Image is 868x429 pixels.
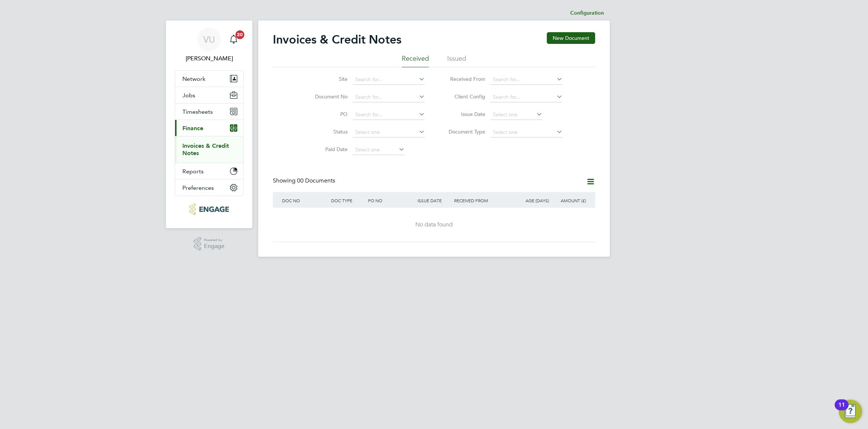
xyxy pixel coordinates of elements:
[175,120,243,136] button: Finance
[297,177,335,184] span: 00 Documents
[189,203,229,215] img: protechltd-logo-retina.png
[838,405,845,414] div: 11
[353,75,425,85] input: Search for...
[175,54,244,63] span: Vicki Upson
[443,93,485,100] label: Client Config
[175,203,244,215] a: Go to home page
[329,192,366,209] div: DOC TYPE
[490,92,563,102] input: Search for...
[353,145,405,155] input: Select one
[204,237,225,243] span: Powered by
[353,127,425,138] input: Select one
[175,136,243,163] div: Finance
[305,76,348,82] label: Site
[280,221,588,229] div: No data found
[182,168,204,175] span: Reports
[280,192,329,209] div: DOC NO
[273,32,401,47] h2: Invoices & Credit Notes
[490,127,563,138] input: Select one
[353,110,425,120] input: Search for...
[839,400,862,423] button: Open Resource Center, 11 new notifications
[305,146,348,153] label: Paid Date
[175,180,243,196] button: Preferences
[175,28,244,63] a: VU[PERSON_NAME]
[182,75,205,82] span: Network
[366,192,415,209] div: PO NO
[182,184,214,191] span: Preferences
[452,192,514,209] div: RECEIVED FROM
[490,110,542,120] input: Select one
[182,108,213,115] span: Timesheets
[182,142,229,157] a: Invoices & Credit Notes
[490,75,563,85] input: Search for...
[514,192,551,209] div: AGE (DAYS)
[443,111,485,117] label: Issue Date
[353,92,425,102] input: Search for...
[416,192,453,209] div: ISSUE DATE
[175,87,243,103] button: Jobs
[551,192,588,209] div: AMOUNT (£)
[175,71,243,87] button: Network
[166,20,252,228] nav: Main navigation
[226,28,241,51] a: 20
[443,76,485,82] label: Received From
[204,243,225,249] span: Engage
[203,35,215,44] span: VU
[443,128,485,135] label: Document Type
[175,163,243,179] button: Reports
[305,111,348,117] label: PO
[305,93,348,100] label: Document No
[547,32,595,44] button: New Document
[235,30,244,39] span: 20
[570,6,604,20] li: Configuration
[182,92,195,99] span: Jobs
[194,237,225,251] a: Powered byEngage
[305,128,348,135] label: Status
[447,54,466,67] li: Issued
[402,54,429,67] li: Received
[175,104,243,120] button: Timesheets
[273,177,337,185] div: Showing
[182,125,203,132] span: Finance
